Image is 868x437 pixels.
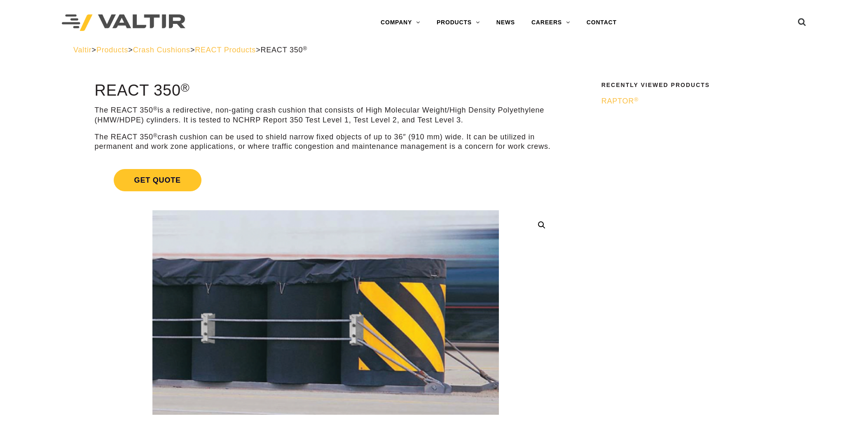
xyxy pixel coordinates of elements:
span: RAPTOR [601,97,639,105]
sup: ® [181,81,190,94]
sup: ® [634,96,639,103]
h1: REACT 350 [95,82,557,99]
a: REACT Products [195,46,256,54]
a: Get Quote [95,159,557,201]
a: Crash Cushions [133,46,190,54]
a: Products [96,46,128,54]
a: CONTACT [578,14,625,31]
sup: ® [153,132,158,139]
a: PRODUCTS [428,14,488,31]
a: RAPTOR® [601,96,790,106]
p: The REACT 350 is a redirective, non-gating crash cushion that consists of High Molecular Weight/H... [95,106,557,125]
a: Valtir [73,46,91,54]
a: COMPANY [372,14,428,31]
img: Valtir [62,14,185,31]
a: CAREERS [523,14,578,31]
span: REACT 350 [260,46,307,54]
span: Get Quote [114,169,201,191]
div: > > > > [73,45,795,55]
a: NEWS [488,14,523,31]
h2: Recently Viewed Products [601,82,790,88]
sup: ® [153,106,158,112]
sup: ® [303,45,307,52]
p: The REACT 350 crash cushion can be used to shield narrow fixed objects of up to 36″ (910 mm) wide... [95,132,557,152]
